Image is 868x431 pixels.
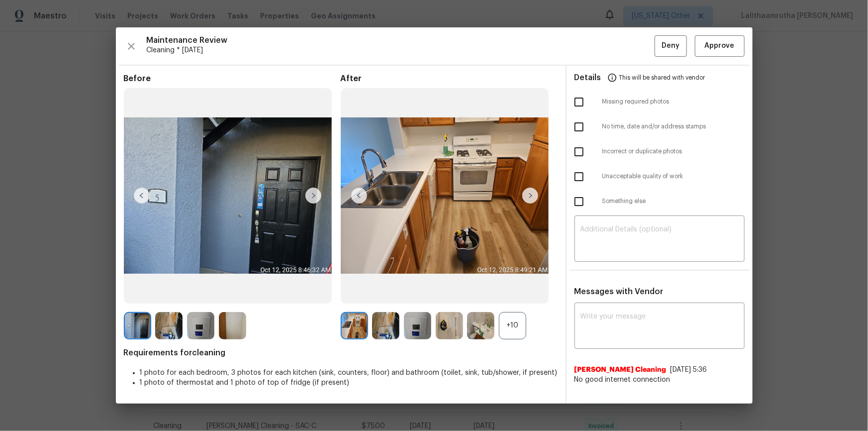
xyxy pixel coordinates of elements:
span: Details [575,66,601,90]
span: Approve [705,40,735,52]
li: 1 photo of thermostat and 1 photo of top of fridge (if present) [140,378,558,388]
img: left-chevron-button-url [134,188,150,204]
span: After [341,74,558,84]
span: Something else [602,197,745,206]
span: Unacceptable quality of work [602,172,745,181]
li: 1 photo for each bedroom, 3 photos for each kitchen (sink, counters, floor) and bathroom (toilet,... [140,368,558,378]
span: Missing required photos [602,98,745,106]
div: No time, date and/or address stamps [567,114,753,139]
span: Deny [662,40,679,52]
span: Requirements for cleaning [124,348,558,358]
span: Incorrect or duplicate photos [602,147,745,156]
span: No time, date and/or address stamps [602,122,745,131]
span: [PERSON_NAME] Cleaning [575,365,667,375]
span: Cleaning * [DATE] [147,45,655,55]
button: Deny [655,35,687,57]
div: Incorrect or duplicate photos [567,139,753,164]
div: Something else [567,189,753,214]
img: right-chevron-button-url [305,188,321,204]
div: Missing required photos [567,90,753,114]
span: No good internet connection [575,375,745,385]
span: Before [124,74,341,84]
span: [DATE] 5:36 [671,366,707,373]
img: right-chevron-button-url [522,188,538,204]
img: left-chevron-button-url [351,188,367,204]
span: Messages with Vendor [575,288,664,296]
span: Maintenance Review [147,35,655,45]
button: Approve [695,35,745,57]
span: This will be shared with vendor [619,66,705,90]
div: +10 [499,312,526,339]
div: Unacceptable quality of work [567,164,753,189]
